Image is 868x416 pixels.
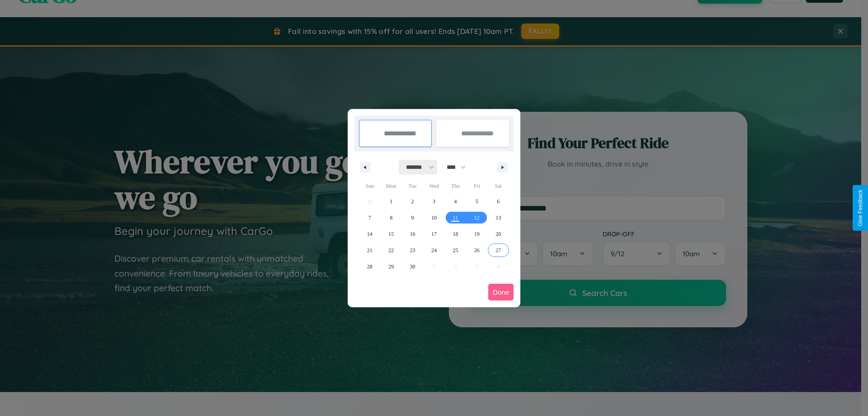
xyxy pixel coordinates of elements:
button: 6 [488,193,509,210]
span: 17 [431,226,437,242]
button: 15 [380,226,401,242]
span: 4 [454,193,457,210]
button: 28 [359,258,380,275]
button: 27 [488,242,509,258]
span: Sun [359,179,380,193]
span: 25 [453,242,458,258]
span: 12 [474,210,480,226]
button: 19 [466,226,487,242]
span: Wed [423,179,444,193]
span: 2 [411,193,414,210]
button: 12 [466,210,487,226]
button: 20 [488,226,509,242]
span: 30 [410,258,415,275]
span: 19 [474,226,480,242]
button: 16 [402,226,423,242]
button: 18 [445,226,466,242]
button: 2 [402,193,423,210]
span: 26 [474,242,480,258]
span: 13 [495,210,501,226]
span: Fri [466,179,487,193]
span: Mon [380,179,401,193]
button: 1 [380,193,401,210]
span: 9 [411,210,414,226]
button: 14 [359,226,380,242]
button: 22 [380,242,401,258]
button: 7 [359,210,380,226]
span: 1 [390,193,392,210]
span: 28 [367,258,373,275]
button: 23 [402,242,423,258]
button: 21 [359,242,380,258]
button: 8 [380,210,401,226]
span: 15 [388,226,394,242]
button: 30 [402,258,423,275]
button: Done [488,284,514,301]
button: 29 [380,258,401,275]
div: Give Feedback [857,190,863,226]
span: 5 [476,193,478,210]
span: 11 [453,210,458,226]
button: 9 [402,210,423,226]
span: 27 [495,242,501,258]
span: 10 [431,210,437,226]
button: 17 [423,226,444,242]
span: 23 [410,242,415,258]
span: 18 [453,226,458,242]
span: Tue [402,179,423,193]
button: 26 [466,242,487,258]
span: 8 [390,210,392,226]
span: 22 [388,242,394,258]
span: 7 [368,210,371,226]
button: 3 [423,193,444,210]
span: 20 [495,226,501,242]
span: 3 [433,193,435,210]
button: 4 [445,193,466,210]
button: 5 [466,193,487,210]
span: 29 [388,258,394,275]
span: 21 [367,242,373,258]
span: Thu [445,179,466,193]
button: 24 [423,242,444,258]
span: 6 [497,193,500,210]
button: 25 [445,242,466,258]
span: 24 [431,242,437,258]
span: Sat [488,179,509,193]
button: 13 [488,210,509,226]
button: 10 [423,210,444,226]
button: 11 [445,210,466,226]
span: 14 [367,226,373,242]
span: 16 [410,226,415,242]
